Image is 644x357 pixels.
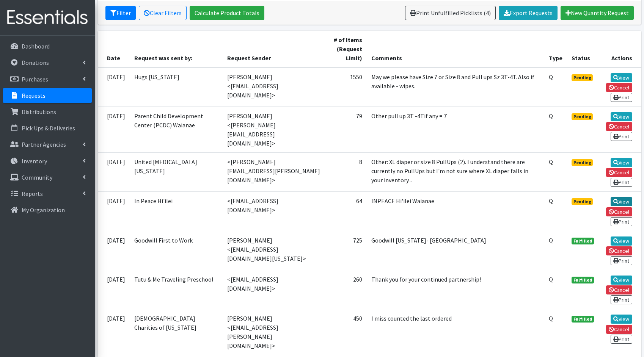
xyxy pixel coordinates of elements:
[130,270,223,309] td: Tutu & Me Traveling Preschool
[606,122,632,131] a: Cancel
[223,270,325,309] td: <[EMAIL_ADDRESS][DOMAIN_NAME]>
[190,6,264,20] a: Calculate Product Totals
[572,159,593,166] span: Pending
[3,121,92,136] a: Pick Ups & Deliveries
[611,217,632,226] a: Print
[22,75,48,83] p: Purchases
[105,6,136,20] button: Filter
[606,168,632,177] a: Cancel
[3,137,92,152] a: Partner Agencies
[223,67,325,107] td: [PERSON_NAME] <[EMAIL_ADDRESS][DOMAIN_NAME]>
[3,55,92,70] a: Donations
[223,192,325,231] td: <[EMAIL_ADDRESS][DOMAIN_NAME]>
[611,295,632,304] a: Print
[367,270,544,309] td: Thank you for your continued partnership!
[130,67,223,107] td: Hugs [US_STATE]
[499,6,558,20] a: Export Requests
[22,108,56,116] p: Distributions
[572,238,594,244] span: Fulfilled
[22,206,65,214] p: My Organization
[130,106,223,152] td: Parent Child Development Center (PCDC) Waianae
[611,178,632,187] a: Print
[139,6,187,20] a: Clear Filters
[549,158,553,166] abbr: Quantity
[98,106,130,152] td: [DATE]
[325,31,367,67] th: # of Items (Request Limit)
[325,106,367,152] td: 79
[3,88,92,103] a: Requests
[611,93,632,102] a: Print
[611,276,632,285] a: View
[98,67,130,107] td: [DATE]
[606,246,632,255] a: Cancel
[98,309,130,355] td: [DATE]
[325,309,367,355] td: 450
[611,236,632,246] a: View
[3,72,92,87] a: Purchases
[98,270,130,309] td: [DATE]
[3,104,92,119] a: Distributions
[22,157,47,165] p: Inventory
[98,231,130,270] td: [DATE]
[367,31,544,67] th: Comments
[3,153,92,169] a: Inventory
[572,198,593,205] span: Pending
[549,276,553,283] abbr: Quantity
[572,113,593,120] span: Pending
[549,73,553,81] abbr: Quantity
[223,231,325,270] td: [PERSON_NAME] <[EMAIL_ADDRESS][DOMAIN_NAME][US_STATE]>
[22,92,46,99] p: Requests
[611,256,632,265] a: Print
[611,112,632,121] a: View
[611,315,632,324] a: View
[325,231,367,270] td: 725
[98,31,130,67] th: Date
[549,197,553,205] abbr: Quantity
[22,59,49,66] p: Donations
[549,236,553,244] abbr: Quantity
[22,42,50,50] p: Dashboard
[3,202,92,218] a: My Organization
[549,112,553,120] abbr: Quantity
[223,31,325,67] th: Request Sender
[325,152,367,191] td: 8
[3,5,92,30] img: HumanEssentials
[572,316,594,323] span: Fulfilled
[611,335,632,344] a: Print
[572,277,594,283] span: Fulfilled
[367,309,544,355] td: I miss counted the last ordered
[367,152,544,191] td: Other: XL diaper or size 8 PullUps (2). I understand there are currently no PullUps but I'm not s...
[130,31,223,67] th: Request was sent by:
[561,6,634,20] a: New Quantity Request
[223,152,325,191] td: <[PERSON_NAME][EMAIL_ADDRESS][PERSON_NAME][DOMAIN_NAME]>
[611,158,632,167] a: View
[367,192,544,231] td: INPEACE Hi'ilei Waianae
[567,31,599,67] th: Status
[22,124,75,132] p: Pick Ups & Deliveries
[130,309,223,355] td: [DEMOGRAPHIC_DATA] Charities of [US_STATE]
[325,192,367,231] td: 64
[22,174,52,181] p: Community
[598,31,641,67] th: Actions
[130,152,223,191] td: United [MEDICAL_DATA] [US_STATE]
[98,192,130,231] td: [DATE]
[606,83,632,92] a: Cancel
[325,67,367,107] td: 1550
[130,192,223,231] td: In Peace Hi'ilei
[130,231,223,270] td: Goodwill First to Work
[606,207,632,216] a: Cancel
[606,325,632,334] a: Cancel
[22,190,43,197] p: Reports
[3,39,92,54] a: Dashboard
[544,31,567,67] th: Type
[606,285,632,294] a: Cancel
[223,106,325,152] td: [PERSON_NAME] <[PERSON_NAME][EMAIL_ADDRESS][DOMAIN_NAME]>
[3,186,92,201] a: Reports
[98,152,130,191] td: [DATE]
[367,67,544,107] td: May we please have Size 7 or Size 8 and Pull ups Sz 3T-4T. Also if available - wipes.
[223,309,325,355] td: [PERSON_NAME] <[EMAIL_ADDRESS][PERSON_NAME][DOMAIN_NAME]>
[22,141,66,148] p: Partner Agencies
[611,132,632,141] a: Print
[405,6,496,20] a: Print Unfulfilled Picklists (4)
[367,231,544,270] td: Goodwill [US_STATE]- [GEOGRAPHIC_DATA]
